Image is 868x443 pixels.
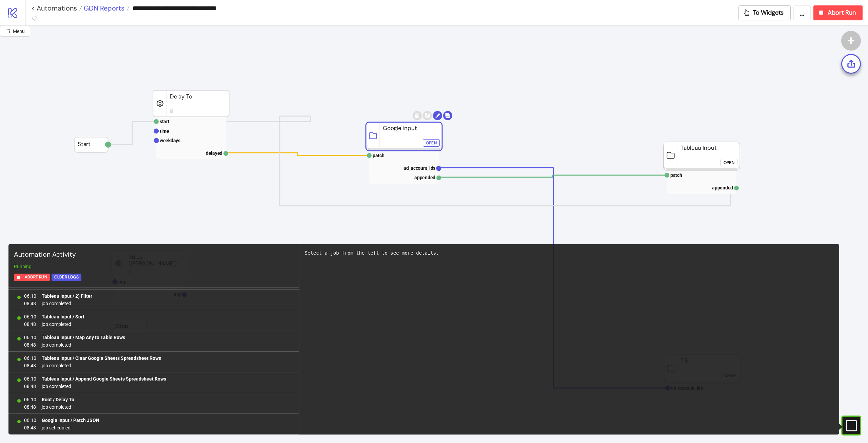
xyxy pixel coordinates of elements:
span: 06.10 [24,292,36,300]
a: < Automations [31,5,82,12]
b: Root / Delay To [42,397,74,402]
b: Tableau Input / Sort [42,314,84,319]
span: 06.10 [24,354,36,362]
span: Abort Run [25,273,47,281]
text: time [160,128,169,134]
span: job scheduled [42,424,99,431]
div: Open [426,139,437,147]
text: ad_account_ids [403,165,435,171]
span: job completed [42,362,161,369]
text: weekdays [160,138,180,143]
button: Open [423,139,440,147]
div: Open [724,159,734,167]
button: Abort Run [813,5,863,20]
span: job completed [42,300,92,307]
b: Tableau Input / Append Google Sheets Spreadsheet Rows [42,376,166,382]
text: patch [373,153,384,158]
span: job completed [42,383,166,390]
text: start [160,119,170,124]
span: 06.10 [24,375,36,383]
div: Automation Activity [11,247,296,263]
span: Menu [13,29,25,34]
a: GDN Reports [82,5,130,12]
span: 08:48 [24,320,36,328]
span: 08:48 [24,300,36,307]
button: Open [721,159,737,166]
span: 06.10 [24,417,36,424]
button: Older Logs [52,274,81,281]
span: 08:48 [24,383,36,390]
b: Tableau Input / 2) Filter [42,293,92,299]
div: Running [11,263,296,270]
b: Tableau Input / Clear Google Sheets Spreadsheet Rows [42,355,161,361]
span: GDN Reports [82,4,124,13]
span: 08:48 [24,403,36,411]
span: radius-bottomright [5,29,10,34]
div: Older Logs [54,273,79,281]
span: job completed [42,341,125,349]
b: Google Input / Patch JSON [42,418,99,423]
div: Select a job from the left to see more details. [305,250,834,257]
text: patch [670,172,682,178]
span: 06.10 [24,313,36,320]
span: 08:48 [24,424,36,431]
button: Abort Run [14,274,50,281]
span: 08:48 [24,362,36,369]
span: To Widgets [753,9,784,17]
span: 06.10 [24,334,36,341]
b: Tableau Input / Map Any to Table Rows [42,335,125,340]
button: ... [793,5,811,20]
span: job completed [42,403,74,411]
span: 08:48 [24,341,36,349]
span: Abort Run [828,9,856,17]
span: 06.10 [24,396,36,403]
button: To Widgets [738,5,791,20]
span: job completed [42,320,84,328]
